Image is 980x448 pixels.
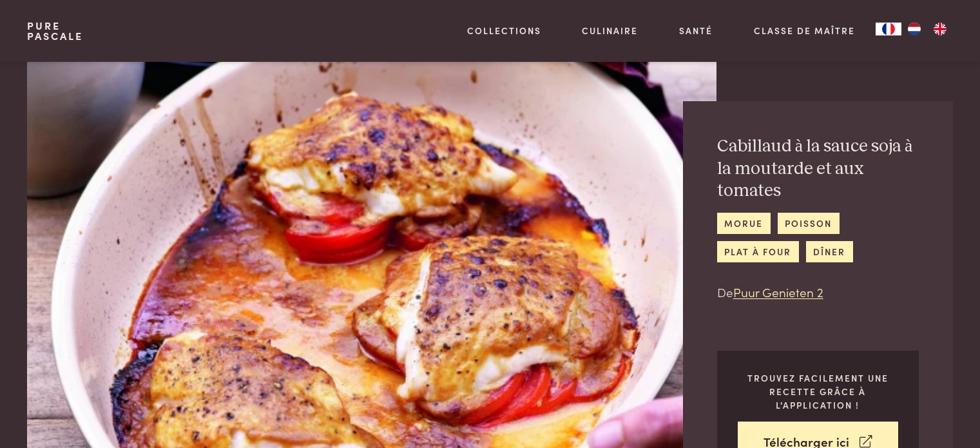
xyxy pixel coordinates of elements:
[717,241,799,262] a: plat à four
[901,23,927,35] a: NL
[582,24,638,37] a: Culinaire
[876,23,953,35] aside: Language selected: Français
[806,241,853,262] a: dîner
[679,24,713,37] a: Santé
[717,283,919,302] p: De
[901,23,953,35] ul: Language list
[754,24,855,37] a: Classe de maître
[717,213,771,234] a: morue
[876,23,901,35] a: FR
[733,283,823,300] a: Puur Genieten 2
[27,21,83,41] a: PurePascale
[927,23,953,35] a: EN
[717,135,919,202] h2: Cabillaud à la sauce soja à la moutarde et aux tomates
[778,213,840,234] a: poisson
[876,23,901,35] div: Language
[467,24,541,37] a: Collections
[738,371,898,411] p: Trouvez facilement une recette grâce à l'application !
